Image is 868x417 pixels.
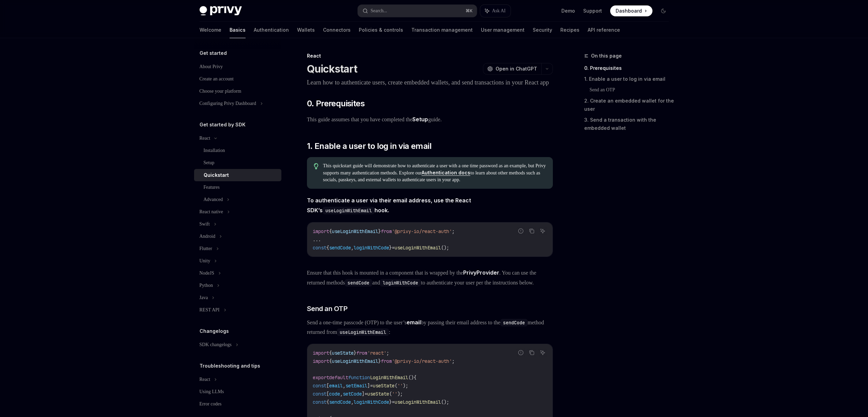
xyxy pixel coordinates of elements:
a: Error codes [194,398,281,410]
span: email [329,383,343,389]
span: const [313,245,326,251]
strong: To authenticate a user via their email address, use the React SDK’s hook. [307,197,471,214]
div: Configuring Privy Dashboard [200,99,256,108]
a: PrivyProvider [463,269,499,276]
a: Installation [194,144,281,157]
span: ... [313,236,321,243]
span: '' [397,383,403,389]
span: const [313,399,326,405]
code: useLoginWithEmail [337,328,389,336]
span: '@privy-io/react-auth' [392,228,452,234]
a: Setup [412,116,428,123]
img: dark logo [200,6,242,16]
a: Setup [194,157,281,169]
span: [ [326,383,329,389]
span: = [392,245,395,251]
a: Authentication docs [422,170,470,176]
a: Authentication [254,22,289,38]
span: ); [403,383,408,389]
span: LoginWithEmail [370,374,408,381]
span: Send an OTP [307,304,348,313]
span: useState [373,383,395,389]
span: function [348,374,370,381]
a: Basics [230,22,246,38]
h1: Quickstart [307,63,357,75]
div: Using LLMs [200,388,224,396]
h5: Changelogs [200,327,229,335]
div: Error codes [200,400,222,408]
a: Security [533,22,552,38]
div: Quickstart [204,171,229,179]
span: , [343,383,345,389]
span: () [408,374,414,381]
a: Dashboard [610,5,652,16]
span: Ask AI [492,7,505,14]
span: const [313,391,326,397]
span: } [354,350,356,356]
a: Connectors [323,22,351,38]
span: Send a one-time passcode (OTP) to the user’s by passing their email address to the method returne... [307,318,553,337]
button: Report incorrect code [516,227,525,235]
code: loginWithCode [380,279,421,287]
div: React native [200,208,223,216]
span: ; [386,350,389,356]
span: } [389,245,392,251]
span: This quickstart guide will demonstrate how to authenticate a user with a one time password as an ... [323,163,546,183]
span: ( [389,391,392,397]
span: useLoginWithEmail [332,358,378,364]
span: { [414,374,416,381]
span: } [378,358,381,364]
svg: Tip [314,163,319,169]
div: Search... [371,7,387,15]
span: , [351,245,354,251]
button: Report incorrect code [516,348,525,357]
span: '@privy-io/react-auth' [392,358,452,364]
span: export [313,374,329,381]
span: import [313,358,329,364]
span: = [370,383,373,389]
span: 'react' [367,350,386,356]
code: sendCode [500,319,528,326]
span: ; [452,358,455,364]
span: code [329,391,340,397]
span: loginWithCode [354,245,389,251]
div: Unity [200,257,210,265]
a: 3. Send a transaction with the embedded wallet [584,114,674,134]
h5: Troubleshooting and tips [200,362,260,370]
span: Open in ChatGPT [496,65,537,72]
div: REST API [200,306,220,314]
span: { [326,399,329,405]
div: Swift [200,220,210,228]
span: (); [441,245,449,251]
span: 1. Enable a user to log in via email [307,141,431,152]
span: { [326,245,329,251]
a: 2. Create an embedded wallet for the user [584,95,674,114]
div: Java [200,294,208,302]
a: 1. Enable a user to log in via email [584,74,674,84]
button: Search...⌘K [358,5,477,17]
div: Create an account [200,75,234,83]
span: { [329,228,332,234]
span: On this page [591,52,622,60]
a: Support [583,7,602,14]
a: Wallets [297,22,315,38]
span: , [340,391,343,397]
span: ; [452,228,455,234]
span: loginWithCode [354,399,389,405]
span: import [313,350,329,356]
span: useLoginWithEmail [395,245,441,251]
span: const [313,383,326,389]
span: = [365,391,367,397]
span: [ [326,391,329,397]
span: sendCode [329,245,351,251]
span: } [378,228,381,234]
span: setEmail [345,383,367,389]
div: React [307,52,553,59]
span: ] [367,383,370,389]
span: useState [332,350,354,356]
span: useLoginWithEmail [395,399,441,405]
a: Transaction management [411,22,473,38]
a: Demo [561,7,575,14]
div: NodeJS [200,269,215,277]
a: Features [194,181,281,194]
